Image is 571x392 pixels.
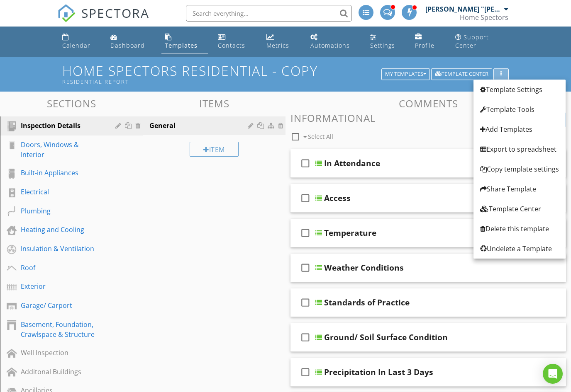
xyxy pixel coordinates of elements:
div: Templates [165,41,198,49]
div: Weather Conditions [324,263,404,273]
span: SPECTORA [81,4,149,22]
div: Contacts [218,41,245,49]
div: In Attendance [324,158,380,168]
a: Company Profile [412,30,445,53]
i: check_box_outline_blank [299,293,312,312]
span: Select All [308,133,333,140]
div: Profile [415,41,434,49]
h3: Items [143,98,285,109]
div: Template Center [480,204,559,214]
i: check_box_outline_blank [299,188,312,208]
div: Settings [370,41,395,49]
div: Item [190,142,239,157]
h3: Comments [290,98,566,109]
div: Copy template settings [480,164,559,174]
a: Automations (Advanced) [307,30,360,53]
div: Precipitation In Last 3 Days [324,367,433,377]
div: Doors, Windows & Interior [21,140,103,160]
div: Add Templates [480,124,559,134]
a: Template Center [473,199,566,219]
i: check_box_outline_blank [299,362,312,382]
input: Search everything... [186,5,352,22]
div: Access [324,193,351,203]
div: Undelete a Template [480,244,559,254]
div: Automations [310,41,350,49]
div: My Templates [385,71,426,77]
a: Support Center [452,30,512,53]
div: Support Center [455,33,489,49]
div: Calendar [62,41,90,49]
div: Well Inspection [21,348,103,358]
button: My Templates [381,68,430,80]
div: Template Settings [480,85,559,94]
div: Metrics [266,41,289,49]
i: check_box_outline_blank [299,258,312,278]
div: Dashboard [110,41,145,49]
div: Home Spectors [460,13,508,22]
div: Built-in Appliances [21,168,103,178]
div: Insulation & Ventilation [21,244,103,254]
i: check_box_outline_blank [299,223,312,243]
div: Roof [21,263,103,273]
div: General [149,121,250,131]
a: SPECTORA [57,11,149,29]
div: Temperature [324,228,376,238]
div: Electrical [21,187,103,197]
a: Dashboard [107,30,155,53]
div: Ground/ Soil Surface Condition [324,332,448,342]
div: Exterior [21,281,103,291]
h1: Home Spectors Residential - Copy [62,63,508,85]
div: Residential Report [62,78,384,85]
a: Template Center [431,70,492,77]
i: check_box_outline_blank [299,327,312,347]
a: Templates [161,30,208,53]
a: Settings [367,30,405,53]
div: Plumbing [21,206,103,216]
div: [PERSON_NAME] "[PERSON_NAME]" [PERSON_NAME] [425,5,502,13]
i: check_box_outline_blank [299,153,312,173]
div: Template Tools [480,104,559,114]
div: Inspection Details [21,121,103,131]
a: Calendar [59,30,100,53]
div: Open Intercom Messenger [543,364,563,384]
a: Metrics [263,30,301,53]
img: The Best Home Inspection Software - Spectora [57,4,76,22]
div: Share Template [480,184,559,194]
div: Garage/ Carport [21,300,103,310]
div: Heating and Cooling [21,225,103,235]
h3: Informational [290,112,566,123]
div: Basement, Foundation, Crawlspace & Structure [21,319,103,339]
div: Additonal Buildings [21,367,103,377]
a: Contacts [215,30,256,53]
div: Template Center [435,71,488,77]
div: Delete this template [480,224,559,234]
div: Export to spreadsheet [480,144,559,154]
button: Template Center [431,68,492,80]
div: Standards of Practice [324,298,410,307]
